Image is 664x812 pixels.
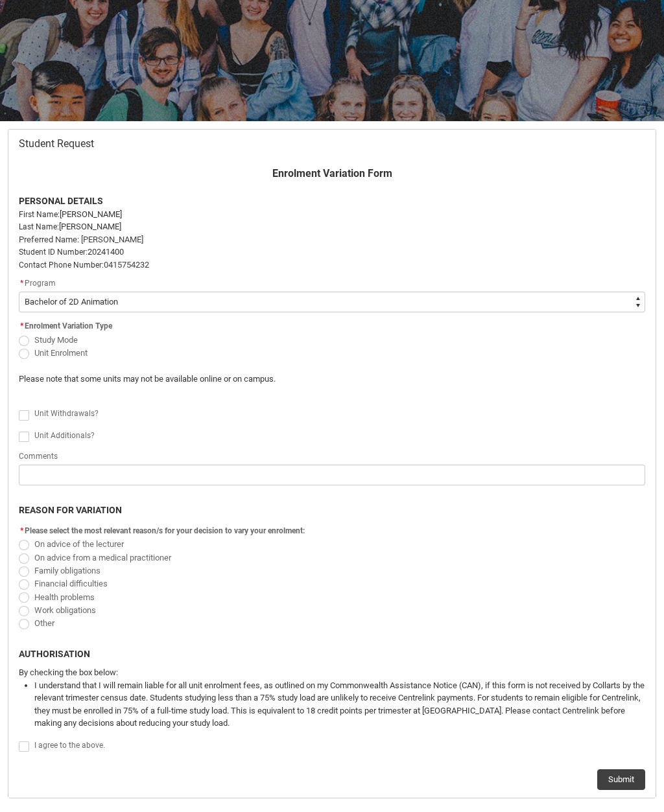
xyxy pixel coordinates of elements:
span: Unit Enrolment [34,348,88,358]
strong: Enrolment Variation Form [272,167,392,180]
b: AUTHORISATION [19,649,90,659]
span: Unit Withdrawals? [34,409,99,418]
span: Please select the most relevant reason/s for your decision to vary your enrolment: [25,526,305,535]
span: Financial difficulties [34,579,108,588]
span: Comments [19,452,58,461]
span: Last Name: [19,222,59,231]
span: Contact Phone Number: [19,261,104,270]
span: On advice from a medical practitioner [34,553,171,563]
p: 20241400 [19,246,645,259]
span: First Name: [19,210,60,219]
li: I understand that I will remain liable for all unit enrolment fees, as outlined on my Commonwealt... [34,679,645,730]
span: Health problems [34,592,95,602]
span: 0415754232 [104,260,149,270]
span: Preferred Name: [PERSON_NAME] [19,235,143,244]
abbr: required [20,279,23,288]
span: I agree to the above. [34,741,105,750]
span: Program [25,279,56,288]
span: Family obligations [34,566,101,575]
article: Redu_Student_Request flow [8,129,656,798]
p: [PERSON_NAME] [19,208,645,221]
span: Enrolment Variation Type [25,321,112,331]
button: Submit [597,769,645,790]
p: Please note that some units may not be available online or on campus. [19,373,485,386]
p: By checking the box below: [19,666,645,679]
span: Study Mode [34,335,78,345]
p: [PERSON_NAME] [19,220,645,233]
span: Work obligations [34,605,96,615]
strong: PERSONAL DETAILS [19,196,103,206]
span: Student Request [19,137,94,150]
span: On advice of the lecturer [34,539,124,549]
abbr: required [20,321,23,331]
span: Other [34,618,54,628]
abbr: required [20,526,23,535]
span: Student ID Number: [19,248,88,257]
b: REASON FOR VARIATION [19,505,122,515]
span: Unit Additionals? [34,431,95,440]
